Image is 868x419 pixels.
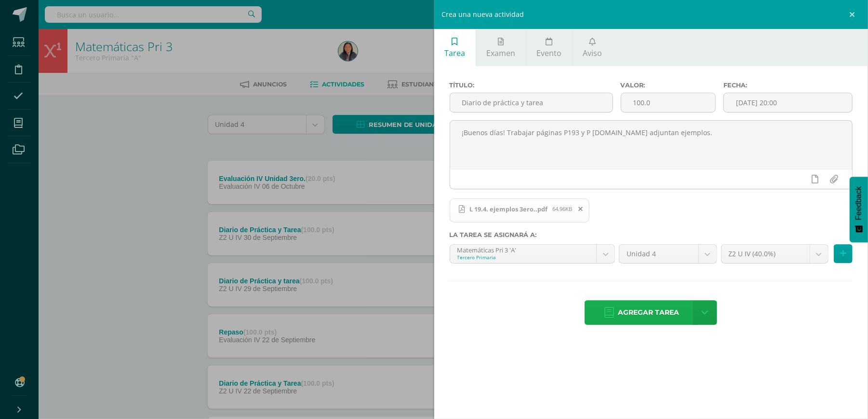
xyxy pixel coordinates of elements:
input: Puntos máximos [621,93,715,112]
a: Unidad 4 [619,245,716,263]
span: Unidad 4 [627,245,691,263]
span: Examen [486,48,515,58]
label: La tarea se asignará a: [450,231,853,238]
span: Remover archivo [573,204,589,214]
a: Examen [476,29,526,66]
a: Matemáticas Pri 3 'A'Tercero Primaria [450,245,615,263]
span: L 19.4. ejemplos 3ero..pdf [450,198,590,223]
span: 64.96KB [552,205,572,212]
span: Agregar tarea [618,301,679,324]
label: Título: [450,82,613,89]
a: Tarea [434,29,476,66]
span: Feedback [855,186,863,220]
span: Evento [536,48,561,58]
span: L 19.4. ejemplos 3ero..pdf [465,205,552,213]
a: Aviso [573,29,613,66]
label: Fecha: [723,82,853,89]
a: Evento [526,29,572,66]
div: Matemáticas Pri 3 'A' [457,245,589,254]
span: Aviso [583,48,602,58]
label: Valor: [621,82,716,89]
span: Tarea [444,48,465,58]
input: Título [450,93,613,112]
span: Z2 U IV (40.0%) [729,245,802,263]
input: Fecha de entrega [724,93,852,112]
div: Tercero Primaria [457,254,589,261]
button: Feedback - Mostrar encuesta [850,177,868,242]
a: Z2 U IV (40.0%) [721,245,828,263]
